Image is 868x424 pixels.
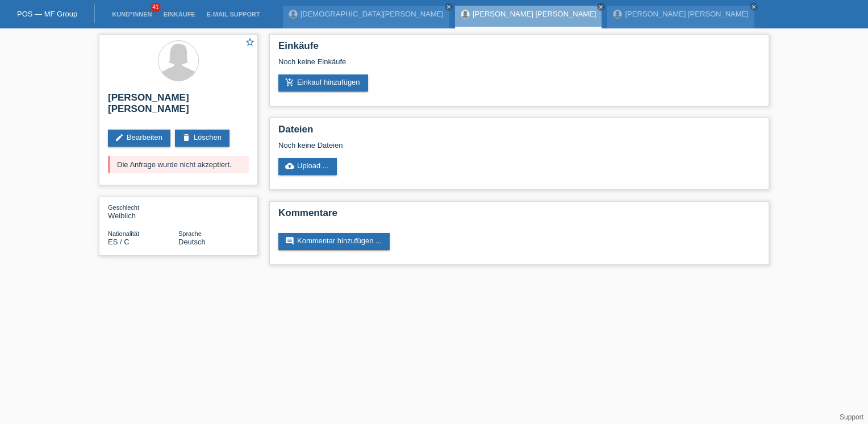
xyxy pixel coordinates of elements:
[278,74,368,92] a: add_shopping_cartEinkauf hinzufügen
[301,10,444,18] a: [DEMOGRAPHIC_DATA][PERSON_NAME]
[840,413,863,421] a: Support
[278,124,760,141] h2: Dateien
[245,37,255,49] a: star_border
[278,233,390,250] a: commentKommentar hinzufügen ...
[750,3,758,11] a: close
[201,11,266,18] a: E-Mail Support
[108,156,249,173] div: Die Anfrage wurde nicht akzeptiert.
[108,230,139,237] span: Nationalität
[175,130,229,147] a: deleteLöschen
[278,57,760,74] div: Noch keine Einkäufe
[108,130,170,147] a: editBearbeiten
[597,3,605,11] a: close
[598,4,604,10] i: close
[285,78,294,87] i: add_shopping_cart
[178,230,202,237] span: Sprache
[17,10,77,18] a: POS — MF Group
[751,4,757,10] i: close
[285,236,294,246] i: comment
[278,40,760,57] h2: Einkäufe
[285,161,294,171] i: cloud_upload
[473,10,596,18] a: [PERSON_NAME] [PERSON_NAME]
[115,133,124,142] i: edit
[108,238,130,246] span: Spanien / C / 02.03.2015
[178,238,206,246] span: Deutsch
[151,3,161,13] span: 41
[278,141,625,149] div: Noch keine Dateien
[278,158,337,175] a: cloud_uploadUpload ...
[108,203,178,220] div: Weiblich
[157,11,201,18] a: Einkäufe
[278,207,760,225] h2: Kommentare
[108,204,139,211] span: Geschlecht
[245,37,255,47] i: star_border
[182,133,191,142] i: delete
[108,92,249,120] h2: [PERSON_NAME] [PERSON_NAME]
[445,3,453,11] a: close
[625,10,748,18] a: [PERSON_NAME] [PERSON_NAME]
[446,4,452,10] i: close
[106,11,157,18] a: Kund*innen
